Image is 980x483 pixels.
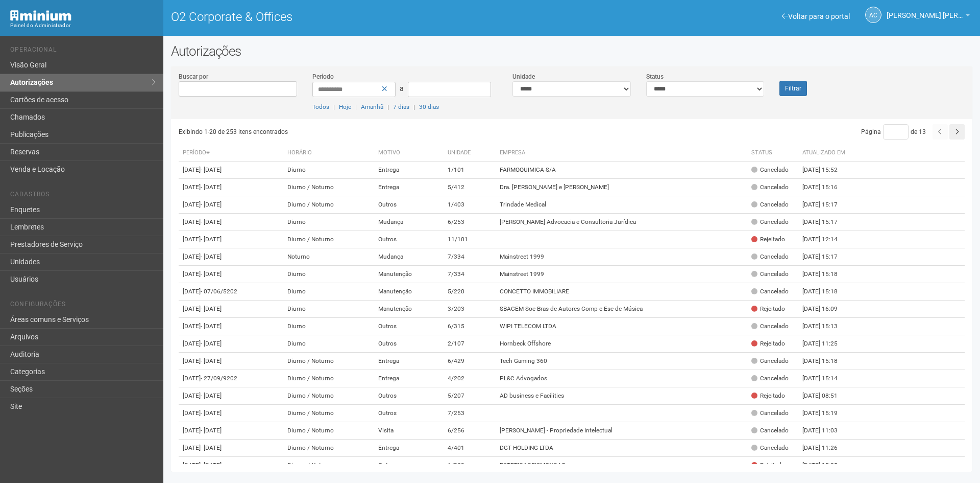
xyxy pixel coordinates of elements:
[444,370,496,387] td: 4/202
[751,305,785,313] div: Rejeitado
[751,426,789,435] div: Cancelado
[10,301,156,311] li: Configurações
[361,103,383,110] a: Amanhã
[374,457,444,474] td: Outros
[861,128,926,135] span: Página de 13
[179,370,283,387] td: [DATE]
[798,370,854,387] td: [DATE] 15:14
[887,2,963,19] span: Ana Carla de Carvalho Silva
[179,353,283,370] td: [DATE]
[444,457,496,474] td: 6/329
[496,370,747,387] td: PL&C Advogados
[444,301,496,318] td: 3/203
[374,318,444,335] td: Outros
[374,370,444,387] td: Entrega
[798,387,854,405] td: [DATE] 08:51
[201,340,222,347] span: - [DATE]
[751,287,789,296] div: Cancelado
[496,145,747,162] th: Empresa
[179,72,208,81] label: Buscar por
[798,145,854,162] th: Atualizado em
[312,72,334,81] label: Período
[374,248,444,266] td: Mudança
[10,46,156,57] li: Operacional
[201,236,222,243] span: - [DATE]
[201,357,222,364] span: - [DATE]
[496,162,747,179] td: FARMOQUIMICA S/A
[751,322,789,331] div: Cancelado
[444,335,496,353] td: 2/107
[201,305,222,312] span: - [DATE]
[646,72,664,81] label: Status
[798,318,854,335] td: [DATE] 15:13
[283,231,374,248] td: Diurno / Noturno
[444,353,496,370] td: 6/429
[201,427,222,434] span: - [DATE]
[798,405,854,422] td: [DATE] 15:19
[798,457,854,474] td: [DATE] 15:35
[283,353,374,370] td: Diurno / Noturno
[751,235,785,244] div: Rejeitado
[798,301,854,318] td: [DATE] 16:09
[10,21,156,30] div: Painel do Administrador
[444,387,496,405] td: 5/207
[798,162,854,179] td: [DATE] 15:52
[179,248,283,266] td: [DATE]
[496,179,747,196] td: Dra. [PERSON_NAME] e [PERSON_NAME]
[444,145,496,162] th: Unidade
[865,7,881,23] a: AC
[751,339,785,348] div: Rejeitado
[355,103,357,110] span: |
[887,13,970,21] a: [PERSON_NAME] [PERSON_NAME]
[444,179,496,196] td: 5/412
[444,405,496,422] td: 7/253
[179,179,283,196] td: [DATE]
[496,283,747,301] td: CONCETTO IMMOBILIARE
[798,214,854,231] td: [DATE] 15:17
[419,103,439,110] a: 30 dias
[798,231,854,248] td: [DATE] 12:14
[496,353,747,370] td: Tech Gaming 360
[201,218,222,225] span: - [DATE]
[283,283,374,301] td: Diurno
[283,387,374,405] td: Diurno / Noturno
[496,440,747,457] td: DGT HOLDING LTDA
[374,301,444,318] td: Manutenção
[201,166,222,173] span: - [DATE]
[171,43,972,59] h2: Autorizações
[283,162,374,179] td: Diurno
[496,214,747,231] td: [PERSON_NAME] Advocacia e Consultoria Jurídica
[283,179,374,196] td: Diurno / Noturno
[779,81,807,96] button: Filtrar
[496,196,747,214] td: Trindade Medical
[751,444,789,452] div: Cancelado
[496,318,747,335] td: WIPI TELECOM LTDA
[283,214,374,231] td: Diurno
[496,457,747,474] td: ESTETICACRISMONCAO
[751,218,789,226] div: Cancelado
[179,214,283,231] td: [DATE]
[496,301,747,318] td: SBACEM Soc Bras de Autores Comp e Esc de Música
[201,323,222,330] span: - [DATE]
[283,196,374,214] td: Diurno / Noturno
[10,191,156,201] li: Cadastros
[339,103,351,110] a: Hoje
[374,353,444,370] td: Entrega
[201,409,222,417] span: - [DATE]
[798,335,854,353] td: [DATE] 11:25
[444,422,496,440] td: 6/256
[444,283,496,301] td: 5/220
[496,266,747,283] td: Mainstreet 1999
[179,457,283,474] td: [DATE]
[444,440,496,457] td: 4/401
[283,248,374,266] td: Noturno
[751,357,789,365] div: Cancelado
[751,392,785,400] div: Rejeitado
[374,162,444,179] td: Entrega
[751,374,789,383] div: Cancelado
[444,248,496,266] td: 7/334
[444,266,496,283] td: 7/334
[179,231,283,248] td: [DATE]
[751,270,789,279] div: Cancelado
[444,196,496,214] td: 1/403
